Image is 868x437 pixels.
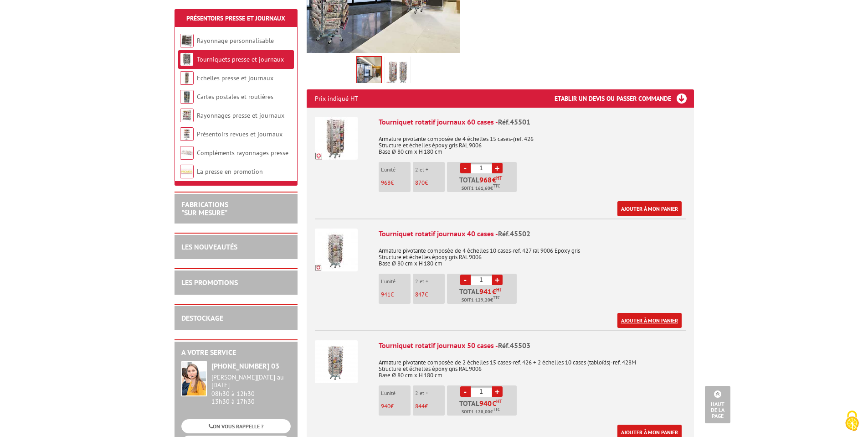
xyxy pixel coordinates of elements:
[381,179,390,187] span: 968
[449,176,517,192] p: Total
[381,166,411,173] p: L'unité
[197,149,288,157] a: Compléments rayonnages presse
[211,361,279,370] strong: [PHONE_NUMBER] 03
[492,386,503,397] a: +
[186,14,285,22] a: Présentoirs Presse et Journaux
[315,89,358,108] p: Prix indiqué HT
[379,117,686,127] div: Tourniquet rotatif journaux 60 cases -
[841,410,863,432] img: Cookies (fenêtre modale)
[181,242,237,251] a: LES NOUVEAUTÉS
[181,349,291,357] h2: A votre service
[379,130,686,155] p: Armature pivotante composée de 4 échelles 15 cases-(ref. 426 Structure et échelles époxy gris RAL...
[617,201,682,216] a: Ajouter à mon panier
[379,340,686,351] div: Tourniquet rotatif journaux 50 cases -
[415,278,445,285] p: 2 et +
[462,297,500,304] span: Soit €
[180,71,194,85] img: Echelles presse et journaux
[471,408,490,416] span: 1 128,00
[357,57,381,85] img: tourniquet_rotatif_journaux_45501_45502_45503_45504.jpg
[315,117,358,160] img: Tourniquet rotatif journaux 60 cases
[471,297,490,304] span: 1 129,20
[180,90,194,104] img: Cartes postales et routières
[211,374,291,405] div: 08h30 à 12h30 13h30 à 17h30
[492,288,496,295] span: €
[197,36,274,45] a: Rayonnage personnalisable
[181,419,291,433] a: ON VOUS RAPPELLE ?
[479,176,492,183] span: 968
[492,163,503,173] a: +
[836,406,868,437] button: Cookies (fenêtre modale)
[181,278,238,287] a: LES PROMOTIONS
[496,286,502,293] sup: HT
[211,374,291,389] div: [PERSON_NAME][DATE] au [DATE]
[493,183,500,188] sup: TTC
[381,291,390,298] span: 941
[180,165,194,178] img: La presse en promotion
[197,74,273,82] a: Echelles presse et journaux
[479,400,492,407] span: 940
[617,313,682,328] a: Ajouter à mon panier
[496,175,502,181] sup: HT
[705,386,730,423] a: Haut de la page
[492,275,503,285] a: +
[180,127,194,141] img: Présentoirs revues et journaux
[381,390,411,396] p: L'unité
[180,109,194,122] img: Rayonnages presse et journaux
[498,229,530,238] span: Réf.45502
[181,313,223,323] a: DESTOCKAGE
[415,402,425,410] span: 844
[181,361,207,396] img: widget-service.jpg
[460,163,471,173] a: -
[381,278,411,285] p: L'unité
[381,402,390,410] span: 940
[379,241,686,267] p: Armature pivotante composée de 4 échelles 10 cases-ref. 427 ral 9006 Epoxy gris Structure et éche...
[462,408,500,416] span: Soit €
[381,180,411,186] p: €
[460,386,471,397] a: -
[180,146,194,160] img: Compléments rayonnages presse
[415,390,445,396] p: 2 et +
[460,275,471,285] a: -
[496,398,502,405] sup: HT
[493,295,500,300] sup: TTC
[197,167,263,176] a: La presse en promotion
[197,130,282,138] a: Présentoirs revues et journaux
[555,89,694,108] h3: Etablir un devis ou passer commande
[415,291,445,298] p: €
[381,291,411,298] p: €
[449,400,517,416] p: Total
[197,93,273,101] a: Cartes postales et routières
[415,179,425,187] span: 870
[492,400,496,407] span: €
[180,52,194,66] img: Tourniquets presse et journaux
[379,353,686,379] p: Armature pivotante composée de 2 échelles 15 cases-ref. 426 + 2 échelles 10 cases (tabloïds)-ref....
[415,403,445,410] p: €
[471,185,490,192] span: 1 161,60
[197,55,284,63] a: Tourniquets presse et journaux
[415,166,445,173] p: 2 et +
[197,111,284,120] a: Rayonnages presse et journaux
[181,200,228,217] a: FABRICATIONS"Sur Mesure"
[415,291,425,298] span: 847
[415,180,445,186] p: €
[462,185,500,192] span: Soit €
[381,403,411,410] p: €
[315,229,358,271] img: Tourniquet rotatif journaux 40 cases
[492,176,496,183] span: €
[449,288,517,304] p: Total
[479,288,492,295] span: 941
[386,58,408,86] img: tourniquets_journaux_presam_40_50_60_cases_45501_45502_45503_45504.jpg
[379,229,686,239] div: Tourniquet rotatif journaux 40 cases -
[498,341,530,350] span: Réf.45503
[180,34,194,47] img: Rayonnage personnalisable
[315,340,358,383] img: Tourniquet rotatif journaux 50 cases
[493,407,500,412] sup: TTC
[498,117,530,126] span: Réf.45501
